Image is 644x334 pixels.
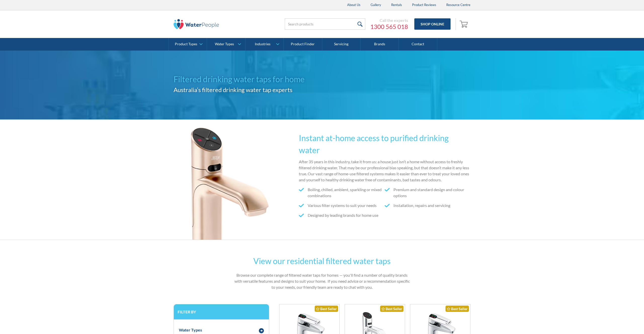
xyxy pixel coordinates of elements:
img: The Water People [174,19,219,29]
div: Water Types [179,327,202,333]
a: Contact [399,38,437,51]
a: Product Finder [284,38,322,51]
h3: Filter by [178,309,265,314]
p: Browse our complete range of filtered water taps for homes — you'll find a number of quality bran... [233,272,411,290]
a: Brands [360,38,399,51]
a: Product Types [169,38,207,51]
h2: Australia’s filtered drinking water tap experts [174,85,322,94]
a: Industries [246,38,284,51]
a: 1300 565 018 [370,23,408,30]
div: Best Seller [446,306,469,312]
a: Shop Online [414,18,451,30]
div: Call the experts [370,18,408,23]
li: Installation, repairs and servicing [385,202,470,208]
div: Best Seller [380,306,404,312]
p: After 35 years in this industry, take it from us: a house just isn’t a home without access to fre... [299,159,470,183]
a: Open empty cart [458,18,470,30]
div: Industries [255,42,270,46]
li: Designed by leading brands for home use [299,212,385,218]
a: Servicing [322,38,360,51]
h1: Filtered drinking water taps for home [174,73,322,85]
li: Various filter systems to suit your needs [299,202,385,208]
img: plumbers [174,128,270,240]
img: shopping cart [460,20,469,28]
div: Water Types [215,42,234,46]
div: Best Seller [315,306,338,312]
h2: Instant at-home access to purified drinking water [299,132,470,156]
li: Boiling, chilled, ambient, sparkling or mixed combinations [299,187,385,199]
a: Water Types [207,38,245,51]
h2: View our residential filtered water taps [253,255,391,267]
div: Product Types [175,42,197,46]
input: Search products [285,18,365,30]
li: Premium and standard design and colour options [385,187,470,199]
